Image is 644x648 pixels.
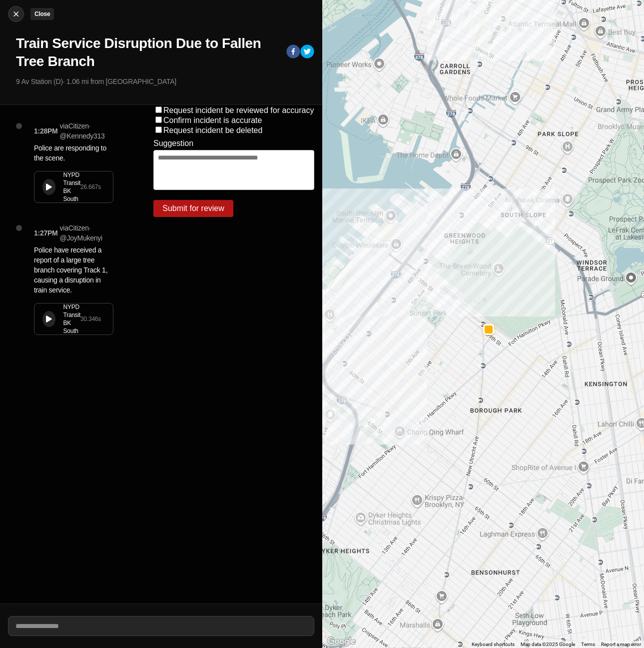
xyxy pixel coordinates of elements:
[581,641,595,647] a: Terms (opens in new tab)
[472,641,515,648] button: Keyboard shortcuts
[16,34,278,70] h1: Train Service Disruption Due to Fallen Tree Branch
[63,171,80,203] div: NYPD Transit BK South
[34,10,50,17] small: Close
[60,121,113,141] p: via Citizen · @ Kennedy313
[80,183,101,191] div: 26.667 s
[63,303,80,335] div: NYPD Transit BK South
[8,6,24,22] button: cancelClose
[80,315,101,323] div: 30.346 s
[34,228,58,238] p: 1:27PM
[34,126,58,136] p: 1:28PM
[601,641,641,647] a: Report a map error
[153,139,193,148] label: Suggestion
[325,635,358,648] a: Open this area in Google Maps (opens a new window)
[153,200,233,217] button: Submit for review
[163,126,262,134] label: Request incident be deleted
[163,116,262,124] label: Confirm incident is accurate
[60,223,113,243] p: via Citizen · @ JoyMukenyi
[163,106,314,114] label: Request incident be reviewed for accuracy
[34,245,113,295] p: Police have received a report of a large tree branch covering Track 1, causing a disruption in tr...
[34,143,113,163] p: Police are responding to the scene.
[325,635,358,648] img: Google
[521,641,575,647] span: Map data ©2025 Google
[16,76,314,86] p: 9 Av Station (D) · 1.06 mi from [GEOGRAPHIC_DATA]
[300,44,314,60] button: twitter
[11,9,21,19] img: cancel
[286,44,300,60] button: facebook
